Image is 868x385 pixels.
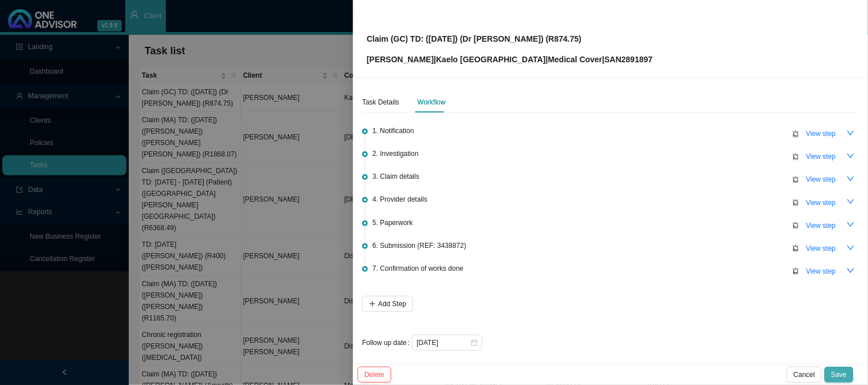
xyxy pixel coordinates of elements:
[825,367,854,383] button: Save
[847,267,855,275] span: down
[372,194,427,205] span: 4. Provider details
[369,300,376,307] span: plus
[372,171,419,182] span: 3. Claim details
[806,243,836,254] span: View step
[792,153,799,160] span: alert
[362,296,413,312] button: Add Step
[792,222,799,228] span: alert
[806,174,836,185] span: View step
[799,195,843,211] button: View step
[378,298,406,310] span: Add Step
[799,263,843,279] button: View step
[806,220,836,231] span: View step
[372,240,466,251] span: 6. Submission (REF: 3438872)
[372,125,414,137] span: 1. Notification
[372,263,463,274] span: 7. Confirmation of works done
[792,176,799,183] span: alert
[806,197,836,208] span: View step
[372,217,413,228] span: 5. Paperwork
[847,198,855,206] span: down
[372,148,419,159] span: 2. Investigation
[794,369,815,380] span: Cancel
[367,33,653,45] p: Claim (GC) TD: ([DATE]) (Dr [PERSON_NAME]) (R874.75)
[847,244,855,252] span: down
[847,175,855,183] span: down
[792,244,799,251] span: alert
[799,218,843,234] button: View step
[358,367,391,383] button: Delete
[362,335,412,351] label: Follow up date
[548,55,603,64] span: Medical Cover
[787,367,822,383] button: Cancel
[847,129,855,137] span: down
[362,97,399,108] div: Task Details
[436,55,546,64] span: Kaelo [GEOGRAPHIC_DATA]
[806,266,836,277] span: View step
[792,130,799,137] span: alert
[364,369,385,380] span: Delete
[418,97,446,108] div: Workflow
[847,220,855,228] span: down
[417,337,470,348] input: Select date
[847,152,855,160] span: down
[806,151,836,162] span: View step
[792,199,799,206] span: alert
[799,240,843,256] button: View step
[367,53,653,66] p: [PERSON_NAME] | | | SAN2891897
[792,267,799,274] span: alert
[799,171,843,187] button: View step
[831,369,847,380] span: Save
[799,149,843,165] button: View step
[799,126,843,142] button: View step
[806,128,836,139] span: View step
